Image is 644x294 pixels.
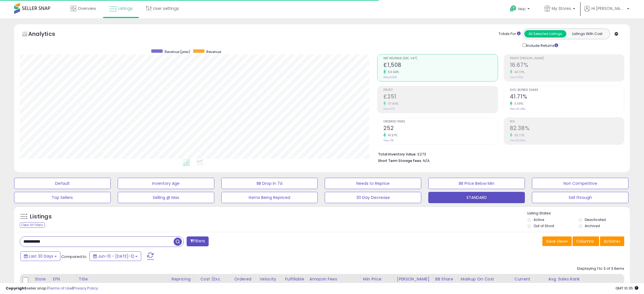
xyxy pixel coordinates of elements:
button: All Selected Listings [524,30,566,38]
button: Actions [600,236,624,246]
div: Fulfillable Quantity [285,276,304,288]
div: Avg. Sales Rank [548,276,638,282]
div: seller snap | | [6,286,98,291]
h2: £1,508 [383,62,497,69]
li: £273 [378,150,620,157]
span: ROI [510,120,624,123]
button: BB Drop in 7d [221,178,318,189]
h2: 252 [383,125,497,133]
button: Filters [187,236,209,246]
button: BB Price Below Min [428,178,525,189]
div: Markup on Cost [461,276,510,282]
span: Jun-13 - [DATE]-12 [98,253,134,259]
span: Ordered Items [383,120,497,123]
span: Net Revenue (Exc. VAT) [383,57,497,60]
div: Displaying 1 to 3 of 3 items [577,266,624,271]
div: Amazon Fees [309,276,358,282]
span: Profit [PERSON_NAME] [510,57,624,60]
button: Top Sellers [14,192,111,203]
span: Listings [118,6,133,11]
small: Prev: 40.46% [510,107,525,111]
span: Last 30 Days [29,253,53,259]
span: Overview [78,6,96,11]
strong: Copyright [6,286,26,291]
h2: 16.67% [510,62,624,69]
div: BB Share 24h. [435,276,456,288]
div: Min Price [363,276,392,282]
div: Title [79,276,167,282]
div: Include Returns [518,42,565,49]
button: Save View [542,236,572,246]
div: Store Name [35,276,48,288]
small: 117.96% [386,102,399,106]
button: Items Being Repriced [221,192,318,203]
h5: Analytics [28,30,66,39]
span: Compared to: [61,254,87,259]
span: My Stores [552,6,571,11]
h2: 82.38% [510,125,624,133]
button: Default [14,178,111,189]
div: Clear All Filters [20,222,45,228]
small: Amazon Fees. [309,282,313,287]
small: Prev: £115 [383,107,395,111]
a: Privacy Policy [73,286,98,291]
a: Help [505,1,535,18]
label: Archived [585,223,600,228]
button: Inventory Age [118,178,214,189]
span: 2025-08-12 10:35 GMT [615,286,638,291]
small: Prev: £1,001 [383,76,397,79]
div: [PERSON_NAME] [397,276,431,282]
small: 50.64% [386,70,399,74]
div: Repricing [172,276,196,282]
label: Deactivated [585,217,606,222]
a: Terms of Use [48,286,72,291]
span: N/A [423,158,430,163]
button: Jun-13 - [DATE]-12 [89,251,141,261]
span: Profit [383,89,497,92]
h2: 41.71% [510,93,624,101]
p: Listing States: [527,211,630,216]
a: Hi [PERSON_NAME] [584,6,629,18]
small: Prev: 178 [383,139,393,142]
h2: £251 [383,93,497,101]
small: 3.09% [512,102,523,106]
button: Non Competitive [532,178,628,189]
span: Avg. Buybox Share [510,89,624,92]
b: Short Term Storage Fees: [378,158,422,163]
h5: Listings [30,213,52,221]
label: Active [534,217,544,222]
span: Revenue [206,49,221,54]
button: Columns [573,236,599,246]
small: 41.57% [386,133,397,137]
button: Listings With Cost [566,30,608,38]
button: Selling @ Max [118,192,214,203]
span: Hi [PERSON_NAME] [591,6,625,11]
span: Columns [576,238,594,244]
span: Revenue (prev) [165,49,190,54]
div: EFN [53,276,74,282]
div: Current Buybox Price [514,276,543,288]
button: 30 Day Decrease [325,192,421,203]
b: Total Inventory Value: [378,152,416,157]
div: Totals For [499,31,521,37]
button: Last 30 Days [20,251,60,261]
div: Cost (Exc. VAT) [200,276,229,288]
span: Help [518,6,526,11]
small: Prev: 11.52% [510,76,523,79]
button: STANDARD [428,192,525,203]
small: 44.70% [512,70,525,74]
i: Get Help [510,5,517,12]
button: Sell through [532,192,628,203]
div: Velocity [259,276,280,282]
button: Needs to Reprice [325,178,421,189]
small: 53.72% [512,133,525,137]
div: Ordered Items [234,276,255,288]
small: Prev: 53.59% [510,139,525,142]
label: Out of Stock [534,223,554,228]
